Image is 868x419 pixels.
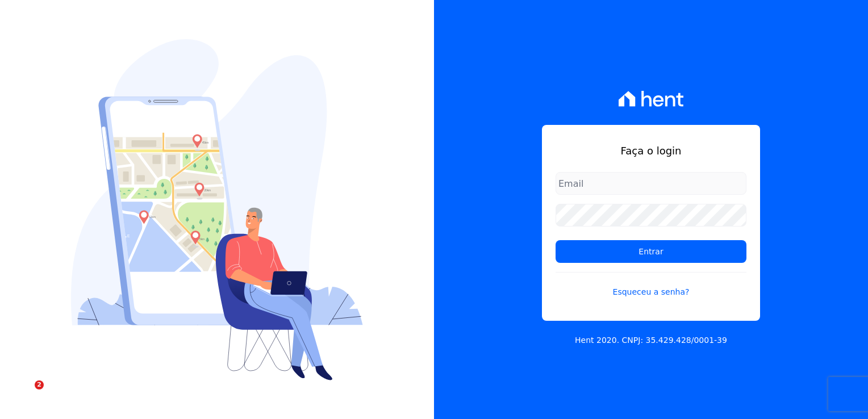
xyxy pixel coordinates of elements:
[556,272,746,298] a: Esqueceu a senha?
[35,380,44,389] span: 2
[11,380,39,408] iframe: Intercom live chat
[575,334,727,346] p: Hent 2020. CNPJ: 35.429.428/0001-39
[556,172,746,195] input: Email
[556,143,746,158] h1: Faça o login
[71,39,363,380] img: Login
[556,240,746,263] input: Entrar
